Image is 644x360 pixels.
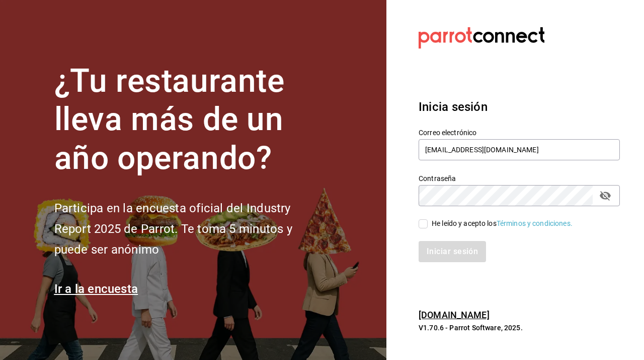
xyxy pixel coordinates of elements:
[419,174,620,182] label: Contraseña
[497,219,573,227] a: Términos y condiciones.
[419,139,620,160] input: Ingresa tu correo electrónico
[419,310,490,320] a: [DOMAIN_NAME]
[432,218,573,229] div: He leído y acepto los
[419,323,620,333] p: V1.70.6 - Parrot Software, 2025.
[54,62,326,178] h1: ¿Tu restaurante lleva más de un año operando?
[419,98,620,116] h3: Inicia sesión
[54,282,138,296] a: Ir a la encuesta
[54,198,326,260] h2: Participa en la encuesta oficial del Industry Report 2025 de Parrot. Te toma 5 minutos y puede se...
[419,129,620,136] label: Correo electrónico
[597,187,614,204] button: passwordField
